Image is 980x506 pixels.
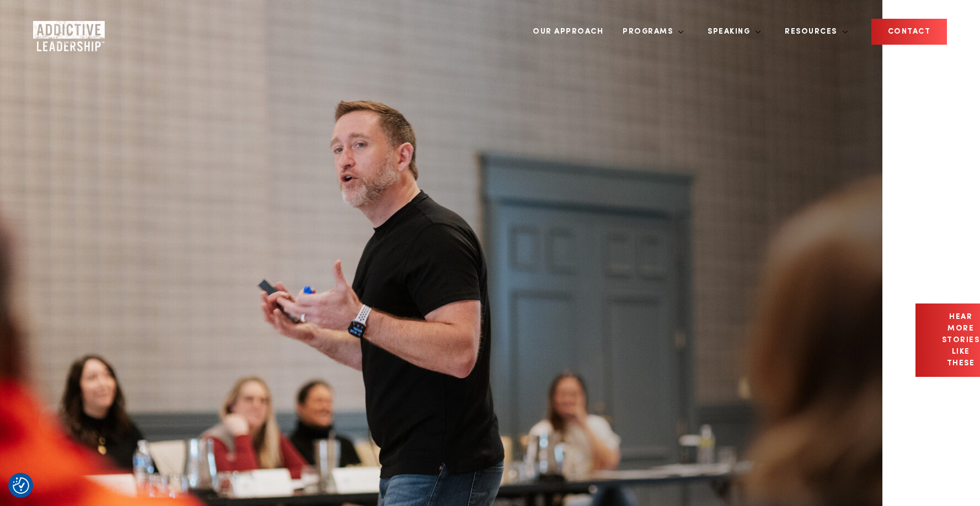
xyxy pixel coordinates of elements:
a: Speaking [699,11,761,52]
a: Programs [614,11,684,52]
a: Resources [776,11,848,52]
a: Our Approach [524,11,612,52]
a: Home [33,21,99,43]
a: Contact [871,19,947,45]
button: Consent Preferences [13,477,29,494]
img: Revisit consent button [13,477,29,494]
